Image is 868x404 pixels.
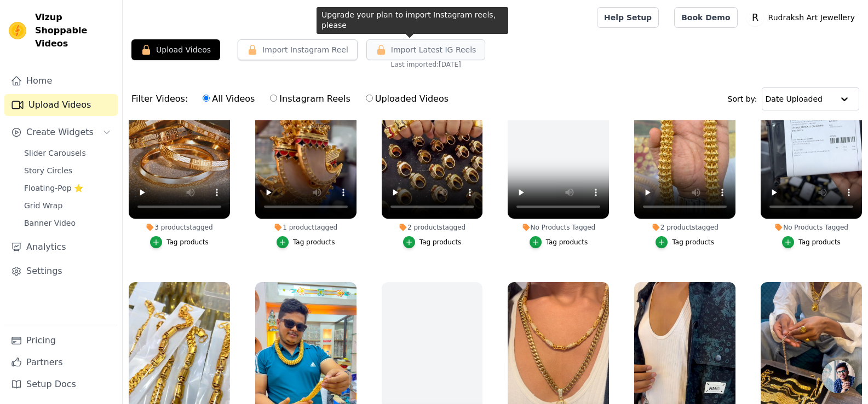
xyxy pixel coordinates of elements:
button: Tag products [782,236,841,248]
img: Vizup [9,22,26,39]
div: Tag products [419,238,462,247]
div: Filter Videos: [131,86,455,112]
div: Tag products [293,238,335,247]
button: Create Widgets [4,121,118,143]
button: Tag products [150,236,209,248]
div: Tag products [798,238,841,247]
a: Upload Videos [4,94,118,116]
a: Pricing [4,330,118,352]
div: Tag products [672,238,714,247]
label: Instagram Reels [269,92,350,106]
button: Import Instagram Reel [238,39,358,60]
a: Grid Wrap [18,198,118,213]
span: Vizup Shoppable Videos [35,11,113,50]
a: Setup Docs [4,373,118,395]
a: Slider Carousels [18,145,118,161]
input: Uploaded Videos [366,95,373,102]
a: Help Setup [597,7,659,28]
p: Rudraksh Art Jewellery [764,8,859,27]
div: Sort by: [728,87,860,110]
span: Slider Carousels [24,148,86,159]
button: Tag products [656,236,714,248]
a: Home [4,70,118,92]
a: Book Demo [674,7,737,28]
a: Story Circles [18,163,118,178]
span: Banner Video [24,218,76,229]
button: Tag products [277,236,335,248]
div: 3 products tagged [129,223,230,232]
span: Create Widgets [26,126,94,139]
div: 1 product tagged [255,223,357,232]
span: Grid Wrap [24,200,62,211]
a: Banner Video [18,215,118,231]
div: No Products Tagged [761,223,862,232]
button: R Rudraksh Art Jewellery [746,8,859,27]
input: Instagram Reels [270,95,277,102]
input: All Videos [203,95,210,102]
label: All Videos [202,92,255,106]
a: Open chat [822,360,855,393]
text: R [752,12,758,23]
span: Import Latest IG Reels [391,44,476,55]
label: Uploaded Videos [365,92,449,106]
a: Settings [4,260,118,282]
span: Last imported: [DATE] [391,60,461,69]
button: Tag products [403,236,462,248]
button: Import Latest IG Reels [366,39,486,60]
div: Tag products [166,238,209,247]
span: Floating-Pop ⭐ [24,183,83,194]
span: Story Circles [24,165,72,176]
div: 2 products tagged [382,223,483,232]
div: 2 products tagged [634,223,735,232]
div: Tag products [546,238,588,247]
a: Analytics [4,236,118,258]
a: Partners [4,352,118,373]
button: Tag products [530,236,588,248]
div: No Products Tagged [508,223,609,232]
button: Upload Videos [131,39,220,60]
a: Floating-Pop ⭐ [18,180,118,196]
